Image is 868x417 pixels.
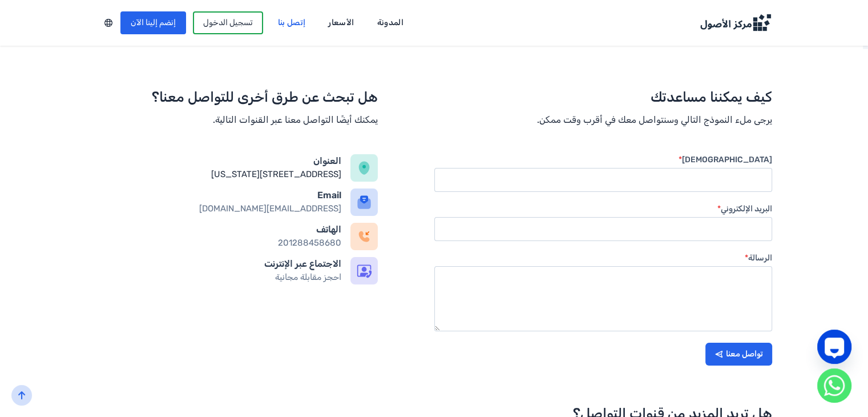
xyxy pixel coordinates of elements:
[434,252,772,264] label: الرسالة
[96,90,378,104] h2: هل تبحث عن طرق أخرى للتواصل معنا؟
[320,14,362,32] a: الأسعار
[11,385,32,406] button: back-to-top
[434,154,772,166] label: [DEMOGRAPHIC_DATA]
[434,113,772,127] p: يرجى ملء النموذج التالي وسنتواصل معك في أقرب وقت ممكن.
[369,14,411,32] a: المدونة
[96,168,341,181] div: [STREET_ADDRESS][US_STATE]
[96,154,341,168] h5: العنوان
[96,257,341,271] h5: الاجتماع عبر الإنترنت
[817,330,851,364] a: Live Chat
[434,90,772,104] h2: كيف يمكننا مساعدتك
[270,14,314,32] a: إتصل بنا
[96,223,341,236] h5: الهاتف
[120,11,186,34] a: إنضم إلينا الآن
[96,189,341,202] h5: Email
[434,203,772,215] label: البريد الإلكتروني
[96,113,378,127] p: يمكنك أيضًا التواصل معنا عبر القنوات التالية.
[193,11,263,34] a: تسجيل الدخول
[817,368,851,403] a: WhatsApp
[699,14,772,32] img: Logo Dark
[275,272,341,282] a: احجز مقابلة مجانية
[705,343,772,366] button: تواصل معنا
[278,238,341,248] a: 201288458680
[199,203,341,214] a: [EMAIL_ADDRESS][DOMAIN_NAME]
